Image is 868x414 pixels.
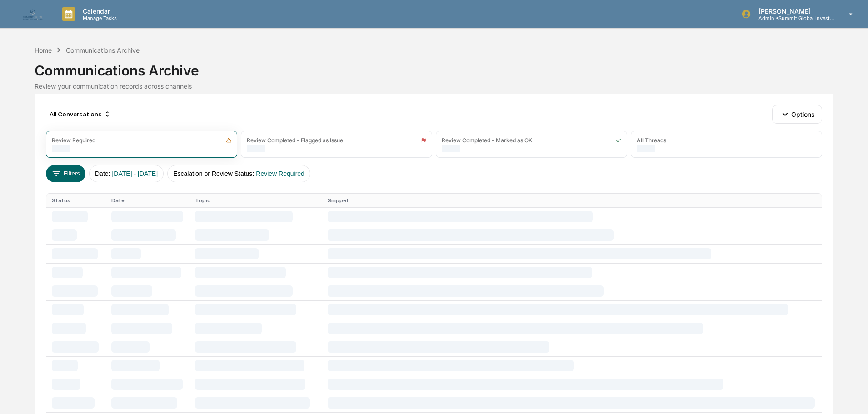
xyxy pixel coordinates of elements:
[190,194,322,207] th: Topic
[35,82,833,90] div: Review your communication records across channels
[46,194,105,207] th: Status
[442,137,532,144] div: Review Completed - Marked as OK
[751,15,836,21] p: Admin • Summit Global Investments
[46,165,85,182] button: Filters
[46,107,115,121] div: All Conversations
[247,137,343,144] div: Review Completed - Flagged as Issue
[75,7,121,15] p: Calendar
[22,7,44,21] img: logo
[89,165,164,182] button: Date:[DATE] - [DATE]
[167,165,310,182] button: Escalation or Review Status:Review Required
[35,46,52,54] div: Home
[226,137,232,143] img: icon
[772,105,822,123] button: Options
[256,170,304,177] span: Review Required
[637,137,666,144] div: All Threads
[751,7,836,15] p: [PERSON_NAME]
[106,194,190,207] th: Date
[322,194,822,207] th: Snippet
[75,15,121,21] p: Manage Tasks
[112,170,158,177] span: [DATE] - [DATE]
[616,137,621,143] img: icon
[421,137,426,143] img: icon
[66,46,140,54] div: Communications Archive
[52,137,95,144] div: Review Required
[35,55,833,79] div: Communications Archive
